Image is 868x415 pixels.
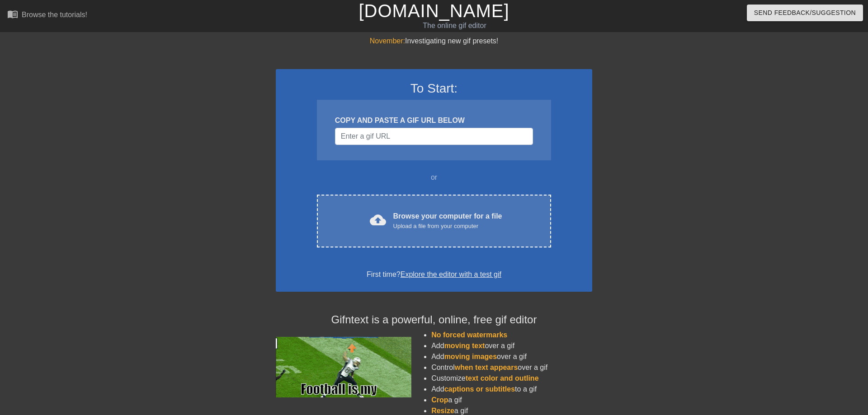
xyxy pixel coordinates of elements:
[431,395,592,406] li: a gif
[335,128,533,145] input: Username
[431,384,592,395] li: Add to a gif
[370,212,386,228] span: cloud_upload
[444,342,485,350] span: moving text
[444,353,497,360] span: moving images
[288,81,580,96] h3: To Start:
[747,5,863,21] button: Send Feedback/Suggestion
[431,340,592,351] li: Add over a gif
[393,211,502,231] div: Browse your computer for a file
[294,20,615,31] div: The online gif editor
[335,115,533,126] div: COPY AND PASTE A GIF URL BELOW
[276,36,592,47] div: Investigating new gif presets!
[359,1,509,21] a: [DOMAIN_NAME]
[22,11,87,19] div: Browse the tutorials!
[431,396,448,404] span: Crop
[431,331,507,339] span: No forced watermarks
[431,373,592,384] li: Customize
[288,269,580,280] div: First time?
[276,337,411,397] img: football_small.gif
[431,407,454,415] span: Resize
[7,9,18,19] span: menu_book
[276,313,592,326] h4: Gifntext is a powerful, online, free gif editor
[401,270,501,278] a: Explore the editor with a test gif
[370,37,405,45] span: November:
[466,374,539,382] span: text color and outline
[754,7,856,19] span: Send Feedback/Suggestion
[444,385,515,393] span: captions or subtitles
[7,9,87,23] a: Browse the tutorials!
[431,362,592,373] li: Control over a gif
[455,364,518,371] span: when text appears
[299,172,569,183] div: or
[431,351,592,362] li: Add over a gif
[393,222,502,231] div: Upload a file from your computer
